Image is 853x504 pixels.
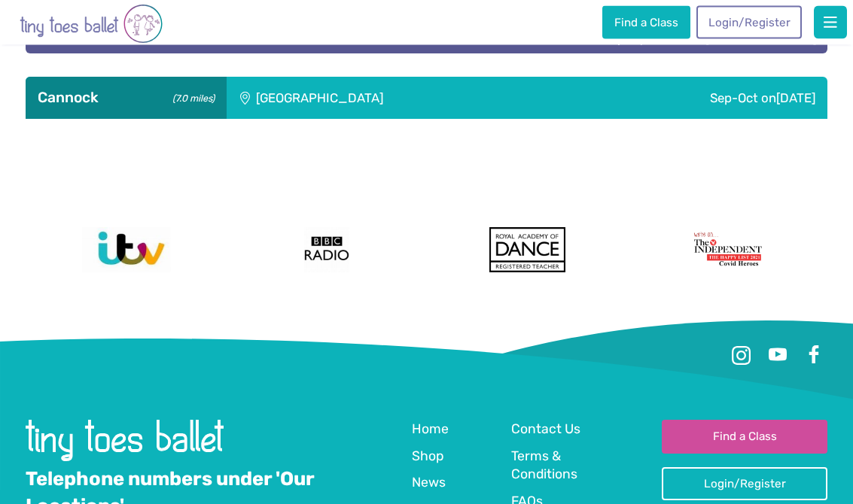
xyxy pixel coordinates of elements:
[764,342,791,369] a: Youtube
[26,421,224,461] img: tiny toes ballet
[662,468,827,501] a: Login/Register
[227,77,566,120] div: [GEOGRAPHIC_DATA]
[566,77,827,120] div: Sep-Oct on
[800,342,827,369] a: Facebook
[168,90,215,105] small: (7.0 miles)
[602,6,690,39] a: Find a Class
[662,421,827,454] a: Find a Class
[728,342,755,369] a: Instagram
[412,421,449,441] a: Home
[412,475,446,490] span: News
[696,6,802,39] a: Login/Register
[26,451,224,465] a: Go to home page
[412,474,446,494] a: News
[412,448,443,468] a: Shop
[412,422,449,437] span: Home
[20,3,163,45] img: tiny toes ballet
[776,91,815,106] span: [DATE]
[511,449,577,483] span: Terms & Conditions
[511,422,580,437] span: Contact Us
[38,90,215,108] h3: Cannock
[412,449,443,464] span: Shop
[511,448,597,486] a: Terms & Conditions
[511,421,580,441] a: Contact Us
